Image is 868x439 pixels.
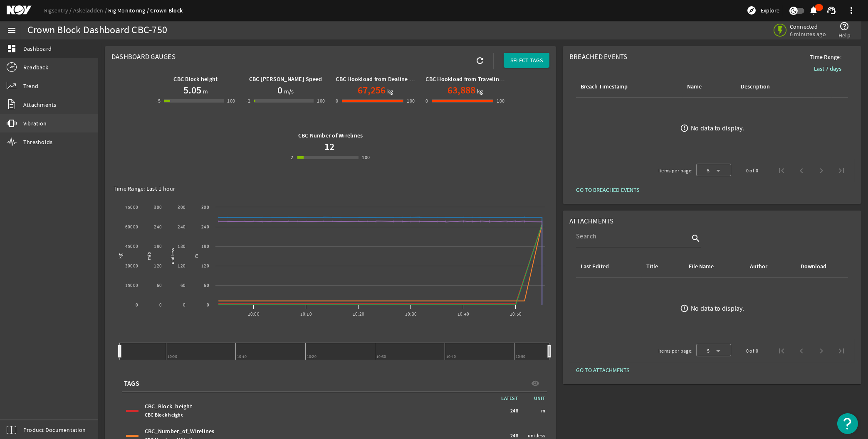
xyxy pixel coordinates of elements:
div: 2 [291,153,294,162]
input: Search [576,231,689,241]
text: 180 [178,243,185,250]
button: GO TO BREACHED EVENTS [569,182,646,197]
div: Name [686,82,730,91]
div: Title [646,262,658,271]
div: Crown Block Dashboard CBC-750 [27,26,167,34]
b: CBC Number of Wirelines [298,132,363,140]
div: No data to display. [691,304,744,313]
span: TAGS [124,380,139,388]
mat-icon: error_outline [680,304,689,313]
button: Explore [743,4,783,17]
text: 0 [183,302,185,308]
div: Author [749,262,789,271]
button: GO TO ATTACHMENTS [569,363,636,378]
span: m [201,87,208,96]
h1: 0 [277,83,282,97]
button: SELECT TAGS [504,53,549,68]
div: Description [741,82,770,91]
text: 180 [154,243,162,250]
b: CBC [PERSON_NAME] Speed [249,75,322,83]
span: kg [475,87,483,96]
text: 10:20 [353,311,364,317]
text: 240 [201,224,209,230]
text: 300 [154,204,162,211]
div: Time Range: Last 1 hour [114,184,547,193]
span: Thresholds [23,138,53,146]
div: No data to display. [691,124,744,132]
span: Breached Events [569,52,628,61]
div: 100 [407,97,415,105]
text: 180 [201,243,209,250]
text: 240 [178,224,185,230]
text: 15000 [125,282,138,289]
span: Vibration [23,119,47,128]
span: m [541,407,545,415]
text: 10:50 [510,311,522,317]
svg: Chart title [111,195,549,324]
span: Attachments [23,101,57,109]
text: m/s [146,252,152,260]
i: search [691,233,701,243]
span: kg [386,87,393,96]
div: File Name [689,262,714,271]
mat-icon: menu [7,25,17,35]
text: 120 [178,263,185,269]
span: Connected [790,23,826,30]
h1: 12 [325,140,335,153]
span: Dashboard Gauges [111,52,176,61]
text: 0 [159,302,162,308]
text: 300 [178,204,185,211]
div: Items per page: [658,347,693,355]
text: 60 [181,282,186,289]
text: 120 [201,263,209,269]
b: CBC Block height [174,75,218,83]
text: 0 [207,302,209,308]
h1: 63,888 [448,83,475,97]
text: 120 [154,263,162,269]
div: 100 [227,97,235,105]
div: Author [750,262,767,271]
span: 248 [510,407,518,415]
text: 45000 [125,243,138,250]
text: 60000 [125,224,138,230]
span: Time Range: [803,53,848,61]
text: 10:40 [457,311,469,317]
mat-icon: help_outline [840,21,850,31]
text: 60 [204,282,210,289]
span: Product Documentation [23,426,86,434]
span: 6 minutes ago [790,30,826,38]
text: 240 [154,224,162,230]
span: Readback [23,63,48,71]
button: more_vert [841,0,861,20]
span: m/s [282,87,294,96]
a: Rig Monitoring [108,7,150,14]
span: Attachments [569,217,614,226]
div: Name [687,82,702,91]
span: LATEST [502,395,523,402]
text: 10:10 [300,311,312,317]
text: 0 [136,302,138,308]
text: 10:30 [405,311,417,317]
text: 60 [157,282,162,289]
a: Rigsentry [44,7,73,14]
div: Breach Timestamp [579,82,676,91]
mat-icon: explore [747,5,757,15]
mat-icon: refresh [475,56,485,66]
text: 10:00 [248,311,260,317]
div: 100 [497,97,504,105]
div: CBC_Block_height [145,402,249,419]
mat-icon: support_agent [826,5,836,15]
span: Dashboard [23,44,52,53]
text: 75000 [125,204,138,211]
div: 0 of 0 [746,167,758,175]
div: File Name [687,262,739,271]
text: 300 [201,204,209,211]
div: 100 [317,97,325,105]
div: 0 [426,97,428,105]
a: Crown Block [151,7,183,15]
span: Explore [761,6,779,15]
mat-icon: vibration [7,118,17,128]
b: Last 7 days [814,65,841,73]
div: Description [739,82,807,91]
span: UNIT [522,394,547,402]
